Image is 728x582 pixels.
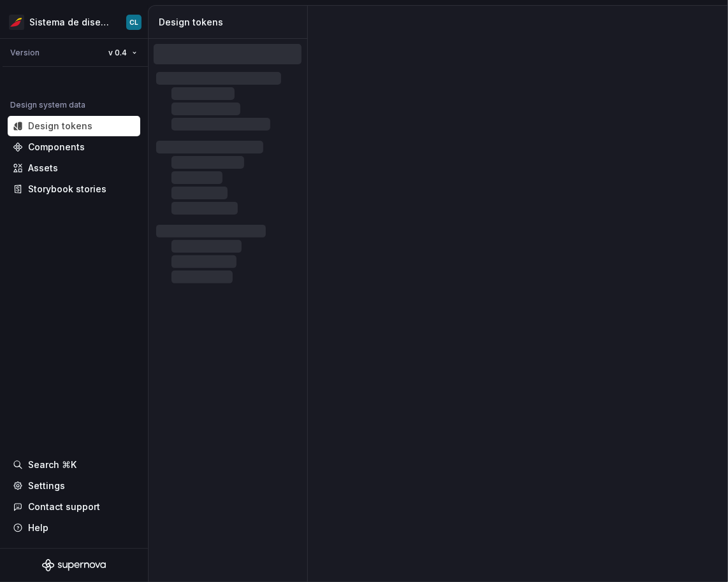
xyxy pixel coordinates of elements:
button: Help [8,518,140,538]
button: Sistema de diseño IberiaCL [3,8,145,36]
svg: Supernova Logo [42,559,106,572]
a: Design tokens [8,116,140,136]
div: Design tokens [28,120,92,132]
button: Contact support [8,497,140,517]
div: Assets [28,162,58,174]
button: Search ⌘K [8,455,140,475]
div: Settings [28,479,65,492]
img: 55604660-494d-44a9-beb2-692398e9940a.png [9,15,24,30]
a: Components [8,137,140,157]
span: v 0.4 [108,48,127,58]
div: Sistema de diseño Iberia [29,16,111,29]
a: Storybook stories [8,179,140,199]
div: CL [129,17,138,27]
div: Version [10,48,40,58]
div: Help [28,522,48,534]
button: v 0.4 [103,44,143,62]
a: Settings [8,476,140,496]
div: Design system data [10,100,85,110]
div: Search ⌘K [28,458,76,471]
div: Storybook stories [28,183,106,195]
div: Components [28,141,85,153]
div: Contact support [28,500,100,513]
div: Design tokens [159,16,302,29]
a: Assets [8,158,140,178]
